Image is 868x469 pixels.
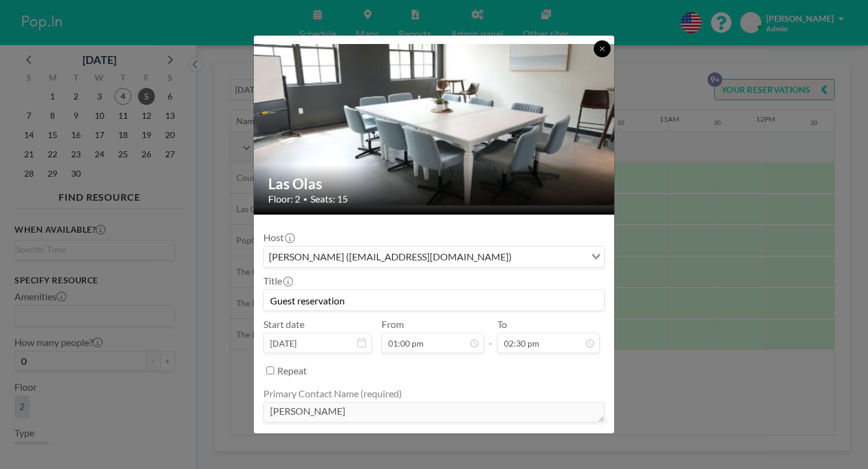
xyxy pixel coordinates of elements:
span: - [489,323,492,349]
input: Search for option [515,249,584,265]
span: [PERSON_NAME] ([EMAIL_ADDRESS][DOMAIN_NAME]) [266,249,514,265]
label: Title [263,275,292,287]
label: Host [263,231,294,244]
label: Primary Contact Name (required) [263,388,402,400]
input: (No title) [264,290,604,310]
span: • [303,195,307,204]
label: To [497,318,507,330]
label: Repeat [277,365,307,377]
label: Phone Number (required) [263,432,370,444]
span: Floor: 2 [268,193,300,205]
div: Search for option [264,247,604,267]
label: From [382,318,404,330]
span: Seats: 15 [310,193,348,205]
label: Start date [263,318,304,330]
h2: Las Olas [268,175,601,193]
img: 537.png [254,44,615,207]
